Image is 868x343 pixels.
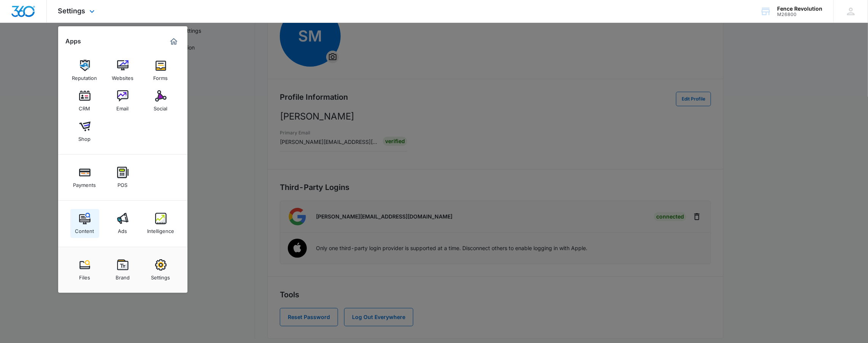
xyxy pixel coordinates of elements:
div: Social [154,102,168,112]
a: Payments [70,163,99,192]
div: account id [777,12,822,17]
a: POS [108,163,137,192]
a: Content [70,209,99,238]
div: Settings [151,271,170,281]
div: Email [117,102,129,112]
div: Shop [79,132,91,142]
div: Brand [116,271,130,281]
a: Settings [146,255,175,284]
a: Email [108,86,137,115]
a: Brand [108,255,137,284]
div: Files [79,271,90,281]
a: Forms [146,56,175,85]
div: Forms [154,71,168,81]
h2: Apps [66,38,81,45]
span: Settings [58,7,86,15]
a: Social [146,86,175,115]
div: Reputation [72,71,97,81]
a: Websites [108,56,137,85]
div: POS [118,178,128,188]
a: Ads [108,209,137,238]
div: Content [75,224,94,234]
div: Payments [73,178,96,188]
a: Shop [70,117,99,146]
div: account name [777,6,822,12]
div: Ads [118,224,127,234]
div: CRM [79,102,90,112]
a: Intelligence [146,209,175,238]
a: Reputation [70,56,99,85]
a: Files [70,255,99,284]
a: Marketing 360® Dashboard [168,35,180,48]
a: CRM [70,86,99,115]
div: Intelligence [147,224,174,234]
div: Websites [112,71,133,81]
